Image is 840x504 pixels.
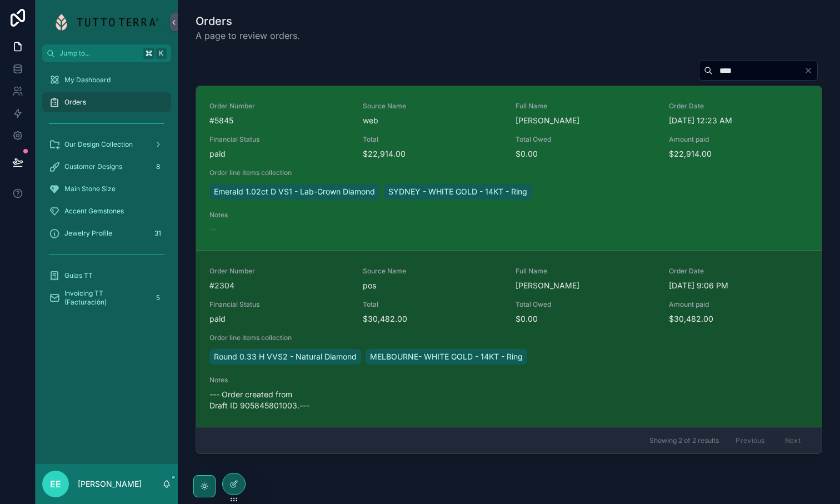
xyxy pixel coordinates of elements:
[669,300,809,309] span: Amount paid
[157,49,166,58] span: K
[516,135,656,144] span: Total Owed
[64,162,122,171] span: Customer Designs
[42,223,171,243] a: Jewelry Profile31
[196,251,822,427] a: Order Number#2304Source NameposFull Name[PERSON_NAME]Order Date[DATE] 9:06 PMFinancial Statuspaid...
[42,288,171,308] a: Invoicing TT (Facturación)5
[64,76,111,84] span: My Dashboard
[196,86,822,251] a: Order Number#5845Source NamewebFull Name[PERSON_NAME]Order Date[DATE] 12:23 AMFinancial Statuspai...
[78,478,142,490] p: [PERSON_NAME]
[363,267,503,276] span: Source Name
[42,266,171,286] a: Guias TT
[363,102,503,111] span: Source Name
[64,140,133,149] span: Our Design Collection
[516,313,656,325] span: $0.00
[209,211,349,219] span: Notes
[151,227,164,240] div: 31
[669,148,809,159] span: $22,914.00
[209,224,216,235] span: --
[669,280,809,291] span: [DATE] 9:06 PM
[214,186,375,197] span: Emerald 1.02ct D VS1 - Lab-Grown Diamond
[209,168,808,177] span: Order line items collection
[42,44,171,62] button: Jump to...K
[209,389,349,411] span: --- Order created from Draft ID 905845801003.---
[209,115,349,126] span: #5845
[209,333,808,342] span: Order line items collection
[669,313,809,325] span: $30,482.00
[64,229,112,238] span: Jewelry Profile
[209,184,379,199] a: Emerald 1.02ct D VS1 - Lab-Grown Diamond
[209,313,349,325] span: paid
[42,157,171,177] a: Customer Designs8
[388,186,527,197] span: SYDNEY - WHITE GOLD - 14KT - Ring
[42,179,171,199] a: Main Stone Size
[214,351,357,362] span: Round 0.33 H VVS2 - Natural Diamond
[42,70,171,90] a: My Dashboard
[363,280,503,291] span: pos
[363,115,503,126] span: web
[64,289,147,307] span: Invoicing TT (Facturación)
[64,184,116,193] span: Main Stone Size
[363,300,503,309] span: Total
[209,300,349,309] span: Financial Status
[516,300,656,309] span: Total Owed
[42,134,171,154] a: Our Design Collection
[55,13,158,31] img: App logo
[516,148,656,159] span: $0.00
[151,291,164,305] div: 5
[669,135,809,144] span: Amount paid
[804,66,817,75] button: Clear
[669,115,809,126] span: [DATE] 12:23 AM
[516,267,656,276] span: Full Name
[64,207,124,216] span: Accent Gemstones
[384,184,532,199] a: SYDNEY - WHITE GOLD - 14KT - Ring
[209,376,349,385] span: Notes
[64,271,93,280] span: Guias TT
[196,29,300,42] span: A page to review orders.
[370,351,523,362] span: MELBOURNE- WHITE GOLD - 14KT - Ring
[196,13,300,29] h1: Orders
[209,349,361,365] a: Round 0.33 H VVS2 - Natural Diamond
[209,280,349,291] span: #2304
[366,349,527,365] a: MELBOURNE- WHITE GOLD - 14KT - Ring
[649,436,719,445] span: Showing 2 of 2 results
[50,477,61,491] span: EE
[59,49,139,58] span: Jump to...
[209,148,349,159] span: paid
[516,102,656,111] span: Full Name
[64,98,86,107] span: Orders
[209,267,349,276] span: Order Number
[363,148,503,159] span: $22,914.00
[42,201,171,221] a: Accent Gemstones
[363,313,503,325] span: $30,482.00
[516,115,656,126] span: [PERSON_NAME]
[669,267,809,276] span: Order Date
[42,92,171,112] a: Orders
[36,62,178,322] div: scrollable content
[516,280,656,291] span: [PERSON_NAME]
[209,135,349,144] span: Financial Status
[209,102,349,111] span: Order Number
[669,102,809,111] span: Order Date
[151,160,164,173] div: 8
[363,135,503,144] span: Total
